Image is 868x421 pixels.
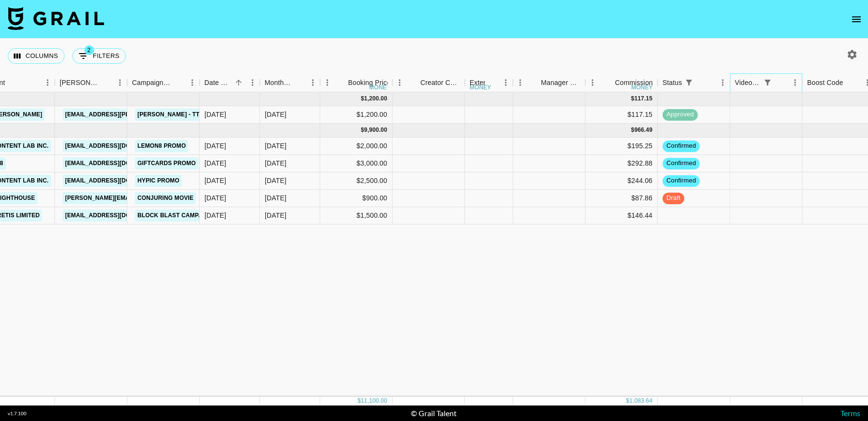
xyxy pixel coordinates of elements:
[204,158,226,168] div: 13/08/2025
[320,207,393,225] div: $1,500.00
[63,175,171,187] a: [EMAIL_ADDRESS][DOMAIN_NAME]
[730,73,802,92] div: Video Link
[306,75,320,90] button: Menu
[84,45,94,55] span: 2
[369,84,391,90] div: money
[265,176,286,185] div: Sep '25
[8,7,104,30] img: Grail Talent
[265,73,292,92] div: Month Due
[204,110,226,119] div: 22/06/2025
[841,408,860,418] a: Terms
[626,397,629,405] div: $
[761,76,774,89] button: Show filters
[204,210,226,220] div: 01/09/2025
[55,73,127,92] div: Booker
[245,75,260,90] button: Menu
[663,176,700,185] span: confirmed
[204,193,226,203] div: 29/08/2025
[485,76,499,89] button: Sort
[695,76,709,89] button: Sort
[127,73,200,92] div: Campaign (Type)
[470,84,491,90] div: money
[265,210,286,220] div: Sep '25
[629,397,652,405] div: 1,083.64
[320,172,393,190] div: $2,500.00
[682,76,695,89] div: 1 active filter
[716,75,730,90] button: Menu
[265,158,286,168] div: Sep '25
[72,48,126,64] button: Show filters
[631,95,635,103] div: $
[528,76,541,89] button: Sort
[513,73,585,92] div: Manager Commmission Override
[63,140,171,152] a: [EMAIL_ADDRESS][DOMAIN_NAME]
[843,76,856,89] button: Sort
[663,159,700,168] span: confirmed
[585,207,658,225] div: $146.44
[265,193,286,203] div: Sep '25
[320,138,393,155] div: $2,000.00
[585,138,658,155] div: $195.25
[8,48,65,64] button: Select columns
[761,76,774,89] div: 1 active filter
[735,73,761,92] div: Video Link
[585,190,658,207] div: $87.86
[631,84,653,90] div: money
[361,126,364,134] div: $
[204,141,226,151] div: 28/07/2025
[682,76,695,89] button: Show filters
[320,106,393,124] div: $1,200.00
[135,140,188,152] a: Lemon8 Promo
[585,155,658,172] div: $292.88
[63,157,171,169] a: [EMAIL_ADDRESS][DOMAIN_NAME]
[357,397,361,405] div: $
[631,126,635,134] div: $
[320,75,335,90] button: Menu
[411,408,457,418] div: © Grail Talent
[348,73,391,92] div: Booking Price
[364,126,387,134] div: 9,900.00
[204,176,226,185] div: 29/08/2025
[361,397,387,405] div: 11,100.00
[663,141,700,151] span: confirmed
[663,73,682,92] div: Status
[60,73,99,92] div: [PERSON_NAME]
[615,73,653,92] div: Commission
[335,76,348,89] button: Sort
[292,76,306,89] button: Sort
[8,410,27,417] div: v 1.7.100
[499,75,513,90] button: Menu
[585,106,658,124] div: $117.15
[847,10,866,29] button: open drawer
[585,172,658,190] div: $244.06
[788,75,802,90] button: Menu
[204,73,232,92] div: Date Created
[200,73,260,92] div: Date Created
[63,210,171,222] a: [EMAIL_ADDRESS][DOMAIN_NAME]
[513,75,528,90] button: Menu
[232,76,245,89] button: Sort
[364,95,387,103] div: 1,200.00
[135,109,215,121] a: [PERSON_NAME] - TT + IG
[260,73,320,92] div: Month Due
[601,76,615,89] button: Sort
[407,76,420,89] button: Sort
[634,95,652,103] div: 117.15
[320,155,393,172] div: $3,000.00
[393,75,407,90] button: Menu
[5,76,18,89] button: Sort
[320,190,393,207] div: $900.00
[135,157,198,169] a: Giftcards Promo
[63,109,220,121] a: [EMAIL_ADDRESS][PERSON_NAME][DOMAIN_NAME]
[420,73,460,92] div: Creator Commmission Override
[113,75,127,90] button: Menu
[774,76,788,89] button: Sort
[393,73,465,92] div: Creator Commmission Override
[185,75,200,90] button: Menu
[172,76,185,89] button: Sort
[135,210,216,222] a: Block Blast Campagin
[63,192,220,204] a: [PERSON_NAME][EMAIL_ADDRESS][DOMAIN_NAME]
[135,192,196,204] a: Conjuring Movie
[132,73,172,92] div: Campaign (Type)
[634,126,652,134] div: 966.49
